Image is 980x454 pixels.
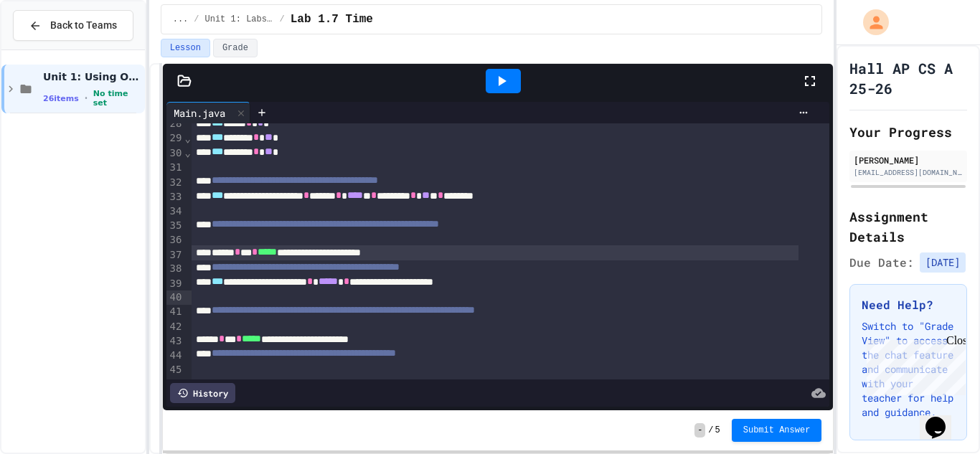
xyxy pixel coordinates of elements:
[166,131,184,146] div: 29
[920,252,966,273] span: [DATE]
[849,254,914,271] span: Due Date:
[213,39,258,57] button: Grade
[166,349,184,363] div: 44
[854,153,963,166] div: [PERSON_NAME]
[920,397,966,440] iframe: chat widget
[166,146,184,161] div: 30
[166,161,184,175] div: 31
[205,14,274,25] span: Unit 1: Labs due 9/24
[166,204,184,219] div: 34
[166,320,184,334] div: 42
[173,14,189,25] span: ...
[166,176,184,190] div: 32
[184,147,191,159] span: Fold line
[166,363,184,377] div: 45
[694,423,705,438] span: -
[184,133,191,144] span: Fold line
[170,383,235,403] div: History
[43,70,142,83] span: Unit 1: Using Objects and Methods
[291,11,373,28] span: Lab 1.7 Time
[85,93,88,104] span: •
[166,305,184,319] div: 41
[166,277,184,291] div: 39
[43,94,79,103] span: 26 items
[166,105,232,120] div: Main.java
[13,10,133,41] button: Back to Teams
[166,334,184,349] div: 43
[708,425,713,436] span: /
[862,319,955,420] p: Switch to "Grade View" to access the chat feature and communicate with your teacher for help and ...
[161,39,210,57] button: Lesson
[166,219,184,233] div: 35
[166,102,250,123] div: Main.java
[849,207,967,247] h2: Assignment Details
[50,18,117,33] span: Back to Teams
[732,419,822,442] button: Submit Answer
[166,248,184,263] div: 37
[743,425,811,436] span: Submit Answer
[849,122,967,142] h2: Your Progress
[280,14,285,25] span: /
[166,262,184,276] div: 38
[166,290,184,305] div: 40
[93,89,142,108] span: No time set
[849,58,967,98] h1: Hall AP CS A 25-26
[861,334,966,395] iframe: chat widget
[6,6,99,91] div: Chat with us now!Close
[715,425,720,436] span: 5
[166,117,184,131] div: 28
[166,233,184,247] div: 36
[166,190,184,204] div: 33
[854,167,963,178] div: [EMAIL_ADDRESS][DOMAIN_NAME]
[862,296,955,313] h3: Need Help?
[166,377,184,392] div: 46
[194,14,199,25] span: /
[848,6,892,39] div: My Account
